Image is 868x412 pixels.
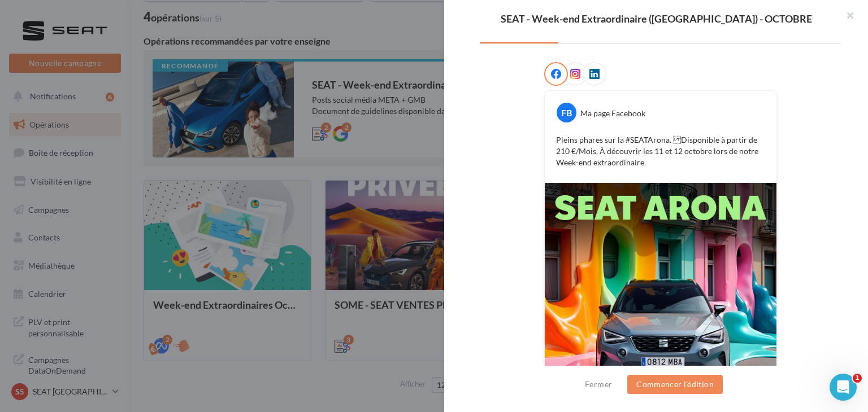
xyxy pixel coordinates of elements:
button: Fermer [580,378,617,391]
span: 1 [853,374,862,383]
p: Pleins phares sur la #SEATArona. Disponible à partir de 210 €/Mois. À découvrir les 11 et 12 octo... [556,134,765,168]
div: Ma page Facebook [580,108,645,119]
button: Commencer l'édition [627,375,723,394]
iframe: Intercom live chat [830,374,857,401]
div: FB [557,103,576,122]
div: SEAT - Week-end Extraordinaire ([GEOGRAPHIC_DATA]) - OCTOBRE [462,14,850,24]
